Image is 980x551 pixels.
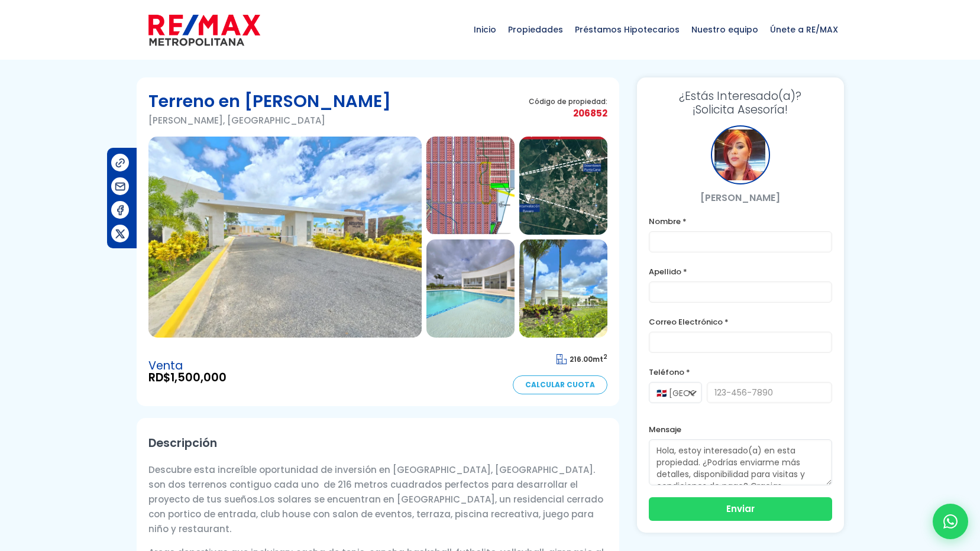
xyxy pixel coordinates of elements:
div: Maricela Dominguez [711,125,770,184]
img: Compartir [114,204,127,216]
img: remax-metropolitana-logo [148,12,260,48]
p: Descubre esta increíble oportunidad de inversión en [GEOGRAPHIC_DATA], [GEOGRAPHIC_DATA]. son dos... [148,462,607,536]
a: Calcular Cuota [513,375,607,394]
h2: Descripción [148,430,607,456]
img: Terreno en Bavaro [426,239,515,338]
label: Apellido * [649,264,832,279]
span: Venta [148,360,227,372]
img: Terreno en Bavaro [426,137,515,235]
span: RD$ [148,372,227,384]
span: mt [557,354,607,364]
span: 206852 [529,106,607,121]
p: [PERSON_NAME] [649,190,832,205]
label: Teléfono * [649,365,832,380]
span: Únete a RE/MAX [764,12,844,47]
label: Nombre * [649,214,832,229]
textarea: Hola, estoy interesado(a) en esta propiedad. ¿Podrías enviarme más detalles, disponibilidad para ... [649,439,832,485]
img: Terreno en Bavaro [148,137,422,338]
p: [PERSON_NAME], [GEOGRAPHIC_DATA] [148,113,391,128]
span: Nuestro equipo [685,12,764,47]
img: Compartir [114,228,127,240]
h3: ¡Solicita Asesoría! [649,89,832,116]
span: Inicio [468,12,502,47]
img: Terreno en Bavaro [519,137,607,235]
img: Compartir [114,180,127,193]
label: Mensaje [649,422,832,437]
span: ¿Estás Interesado(a)? [649,89,832,103]
label: Correo Electrónico * [649,315,832,329]
button: Enviar [649,497,832,521]
span: Código de propiedad: [529,97,607,106]
span: Propiedades [502,12,569,47]
span: Préstamos Hipotecarios [569,12,685,47]
img: Terreno en Bavaro [519,239,607,338]
sup: 2 [603,352,607,361]
img: Compartir [114,157,127,169]
span: 1,500,000 [170,370,227,385]
span: 216.00 [570,354,593,364]
input: 123-456-7890 [707,382,832,403]
h1: Terreno en [PERSON_NAME] [148,89,391,113]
